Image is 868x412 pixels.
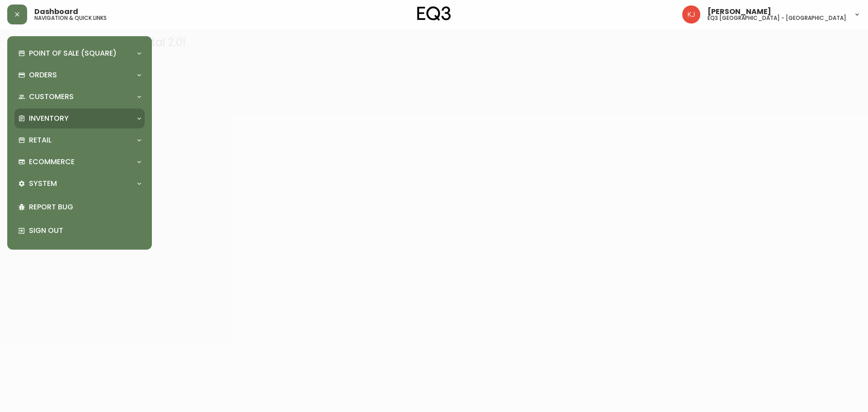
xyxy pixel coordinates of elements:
p: Point of Sale (Square) [29,48,117,58]
img: 24a625d34e264d2520941288c4a55f8e [682,5,700,24]
p: System [29,179,57,189]
h5: eq3 [GEOGRAPHIC_DATA] - [GEOGRAPHIC_DATA] [708,15,846,21]
p: Customers [29,92,74,102]
img: logo [417,6,451,21]
p: Inventory [29,114,69,123]
div: Point of Sale (Square) [14,43,145,63]
div: Retail [14,130,145,150]
div: Ecommerce [14,152,145,172]
div: Report Bug [14,195,145,219]
p: Retail [29,135,52,145]
div: System [14,174,145,194]
p: Ecommerce [29,157,75,167]
p: Report Bug [29,202,141,212]
p: Sign Out [29,226,141,236]
div: Orders [14,65,145,85]
div: Customers [14,87,145,107]
div: Sign Out [14,219,145,242]
span: Dashboard [34,8,78,15]
div: Inventory [14,109,145,128]
span: [PERSON_NAME] [708,8,771,15]
p: Orders [29,70,57,80]
h5: navigation & quick links [34,15,107,21]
